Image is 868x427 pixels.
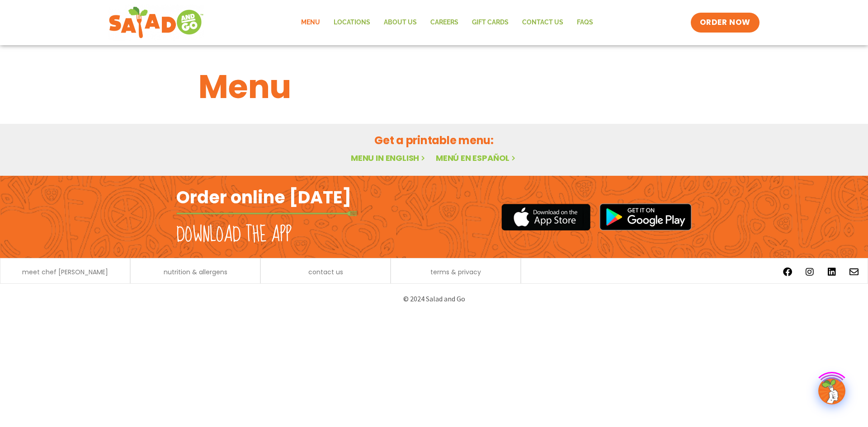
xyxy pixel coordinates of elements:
[198,132,670,148] h2: Get a printable menu:
[424,12,465,33] a: Careers
[327,12,377,33] a: Locations
[108,5,204,41] img: new-SAG-logo-768×292
[308,269,343,275] a: contact us
[599,203,692,230] img: google_play
[176,222,292,248] h2: Download the app
[198,62,670,111] h1: Menu
[465,12,515,33] a: GIFT CARDS
[570,12,600,33] a: FAQs
[700,17,750,28] span: ORDER NOW
[176,186,351,208] h2: Order online [DATE]
[430,269,481,275] a: terms & privacy
[22,269,108,275] a: meet chef [PERSON_NAME]
[181,293,687,305] p: © 2024 Salad and Go
[351,152,427,164] a: Menu in English
[176,211,357,216] img: fork
[164,269,227,275] a: nutrition & allergens
[691,13,759,33] a: ORDER NOW
[294,12,600,33] nav: Menu
[501,202,590,232] img: appstore
[377,12,424,33] a: About Us
[294,12,327,33] a: Menu
[436,152,517,164] a: Menú en español
[515,12,570,33] a: Contact Us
